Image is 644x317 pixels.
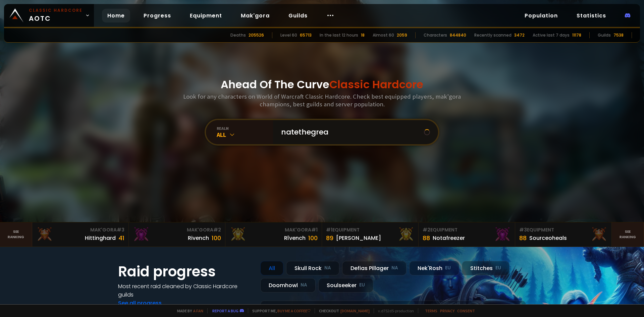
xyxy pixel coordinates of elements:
[457,308,475,313] a: Consent
[320,32,358,38] div: In the last 12 hours
[260,278,316,293] div: Doomhowl
[326,233,333,243] div: 89
[36,226,124,233] div: Mak'Gora
[326,226,332,233] span: # 1
[424,32,447,38] div: Characters
[409,261,459,275] div: Nek'Rosh
[29,7,83,13] small: Classic Hardcore
[283,9,313,22] a: Guilds
[572,32,581,38] div: 11178
[423,226,430,233] span: # 2
[277,120,424,144] input: Search a character...
[359,282,365,288] small: EU
[129,222,225,247] a: Mak'Gora#2Rivench100
[515,222,612,247] a: #3Equipment88Sourceoheals
[249,32,264,38] div: 205526
[374,308,414,313] span: v. d752d5 - production
[217,131,273,139] div: All
[529,234,567,242] div: Sourceoheals
[308,233,318,243] div: 100
[329,77,423,92] span: Classic Hardcore
[533,32,570,38] div: Active last 7 days
[342,261,407,275] div: Defias Pillager
[118,233,124,243] div: 41
[340,308,370,313] a: [DOMAIN_NAME]
[217,126,273,131] div: realm
[221,76,423,93] h1: Ahead Of The Curve
[519,233,527,243] div: 88
[280,32,297,38] div: Level 60
[373,32,394,38] div: Almost 60
[188,234,209,242] div: Rivench
[301,282,307,288] small: NA
[102,9,130,22] a: Home
[315,308,370,313] span: Checkout
[397,32,407,38] div: 2059
[311,226,318,233] span: # 1
[4,4,94,27] a: Classic HardcoreAOTC
[284,234,306,242] div: Rîvench
[423,233,430,243] div: 88
[229,226,318,233] div: Mak'Gora
[425,308,437,313] a: Terms
[445,265,451,271] small: EU
[336,234,381,242] div: [PERSON_NAME]
[519,226,527,233] span: # 3
[474,32,512,38] div: Recently scanned
[322,222,419,247] a: #1Equipment89[PERSON_NAME]
[300,32,312,38] div: 65713
[230,32,246,38] div: Deaths
[248,308,311,313] span: Support me,
[118,261,252,282] h1: Raid progress
[318,278,373,293] div: Soulseeker
[212,233,221,243] div: 100
[462,261,509,275] div: Stitches
[117,226,124,233] span: # 3
[612,222,644,247] a: Seeranking
[193,308,203,313] a: a fan
[277,308,311,313] a: Buy me a coffee
[324,265,331,271] small: NA
[613,32,624,38] div: 7538
[419,222,515,247] a: #2Equipment88Notafreezer
[118,299,162,307] a: See all progress
[138,9,176,22] a: Progress
[85,234,116,242] div: Hittinghard
[571,9,611,22] a: Statistics
[133,226,221,233] div: Mak'Gora
[235,9,275,22] a: Mak'gora
[173,308,203,313] span: Made by
[514,32,525,38] div: 3472
[450,32,466,38] div: 844840
[260,261,283,275] div: All
[225,222,322,247] a: Mak'Gora#1Rîvench100
[391,265,398,271] small: NA
[433,234,465,242] div: Notafreezer
[212,308,238,313] a: Report a bug
[213,226,221,233] span: # 2
[180,93,464,108] h3: Look for any characters on World of Warcraft Classic Hardcore. Check best equipped players, mak'g...
[32,222,129,247] a: Mak'Gora#3Hittinghard41
[519,9,563,22] a: Population
[326,226,414,233] div: Equipment
[495,265,501,271] small: EU
[286,261,339,275] div: Skull Rock
[598,32,611,38] div: Guilds
[118,282,252,299] h4: Most recent raid cleaned by Classic Hardcore guilds
[440,308,454,313] a: Privacy
[423,226,511,233] div: Equipment
[29,7,83,23] span: AOTC
[184,9,227,22] a: Equipment
[361,32,365,38] div: 18
[519,226,607,233] div: Equipment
